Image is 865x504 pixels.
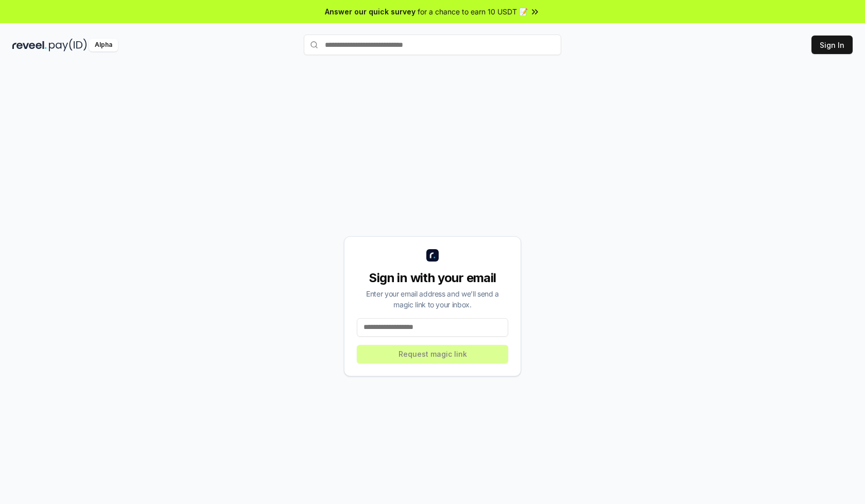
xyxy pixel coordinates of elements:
[12,39,47,51] img: reveel_dark
[325,6,416,17] span: Answer our quick survey
[357,288,508,310] div: Enter your email address and we’ll send a magic link to your inbox.
[357,270,508,286] div: Sign in with your email
[811,36,853,54] button: Sign In
[426,249,439,262] img: logo_small
[418,6,528,17] span: for a chance to earn 10 USDT 📝
[49,39,87,51] img: pay_id
[89,39,118,51] div: Alpha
